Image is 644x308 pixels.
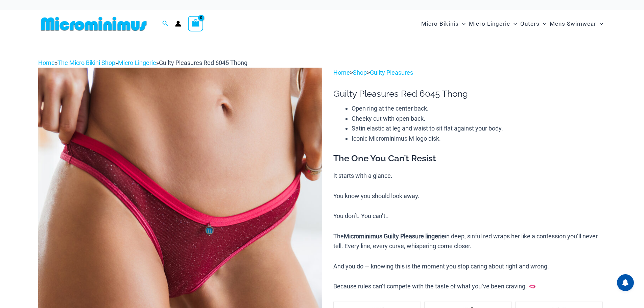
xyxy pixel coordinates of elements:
[540,15,546,32] span: Menu Toggle
[352,114,606,124] li: Cheeky cut with open back.
[333,68,606,78] p: > >
[175,21,181,27] a: Account icon link
[467,14,519,34] a: Micro LingerieMenu ToggleMenu Toggle
[510,15,517,32] span: Menu Toggle
[520,15,540,32] span: Outers
[352,103,606,114] li: Open ring at the center back.
[519,14,548,34] a: OutersMenu ToggleMenu Toggle
[333,171,606,291] p: It starts with a glance. You know you should look away. You don’t. You can’t.. The in deep, sinfu...
[38,16,149,31] img: MM SHOP LOGO FLAT
[333,69,350,76] a: Home
[469,15,510,32] span: Micro Lingerie
[352,134,606,144] li: Iconic Microminimus M logo disk.
[159,59,247,66] span: Guilty Pleasures Red 6045 Thong
[188,16,204,31] a: View Shopping Cart, empty
[38,59,247,66] span: » » »
[333,89,606,99] h1: Guilty Pleasures Red 6045 Thong
[548,14,605,34] a: Mens SwimwearMenu ToggleMenu Toggle
[420,14,467,34] a: Micro BikinisMenu ToggleMenu Toggle
[333,153,606,164] h3: The One You Can’t Resist
[596,15,603,32] span: Menu Toggle
[57,59,115,66] a: The Micro Bikini Shop
[550,15,596,32] span: Mens Swimwear
[38,59,55,66] a: Home
[370,69,413,76] a: Guilty Pleasures
[421,15,459,32] span: Micro Bikinis
[344,233,445,240] b: Microminimus Guilty Pleasure lingerie
[419,13,606,35] nav: Site Navigation
[459,15,466,32] span: Menu Toggle
[353,69,367,76] a: Shop
[352,123,606,134] li: Satin elastic at leg and waist to sit flat against your body.
[118,59,156,66] a: Micro Lingerie
[162,20,168,28] a: Search icon link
